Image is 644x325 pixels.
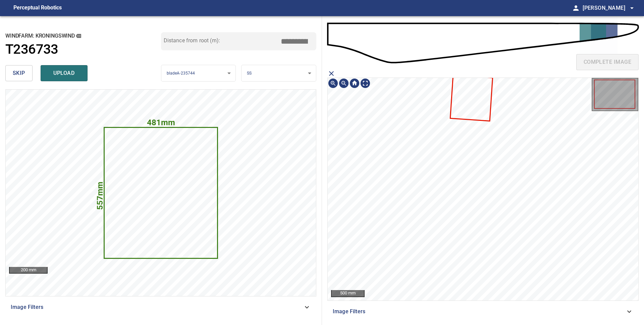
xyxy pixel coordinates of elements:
[5,32,161,40] h2: windfarm: Kroningswind
[333,308,625,316] span: Image Filters
[580,1,636,15] button: [PERSON_NAME]
[75,32,82,40] button: copy message details
[41,65,88,81] button: upload
[13,3,62,13] figcaption: Perceptual Robotics
[48,68,80,78] span: upload
[360,78,371,89] img: Toggle full page
[338,78,349,89] img: Zoom out
[161,65,236,82] div: bladeA-235744
[5,299,316,315] div: Image Filters
[349,78,360,89] img: Go home
[241,65,316,82] div: SS
[327,69,335,78] span: close matching imageResolution:
[167,71,195,76] span: bladeA-235744
[11,303,303,311] span: Image Filters
[327,304,639,320] div: Image Filters
[328,78,338,89] img: Zoom in
[628,4,636,12] span: arrow_drop_down
[5,42,161,57] a: T236733
[147,118,175,127] text: 481mm
[95,182,105,210] text: 557mm
[247,71,252,76] span: SS
[5,65,33,81] button: skip
[164,38,220,43] label: Distance from root (m):
[572,4,580,12] span: person
[5,42,58,57] h1: T236733
[13,68,25,78] span: skip
[583,3,636,13] span: [PERSON_NAME]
